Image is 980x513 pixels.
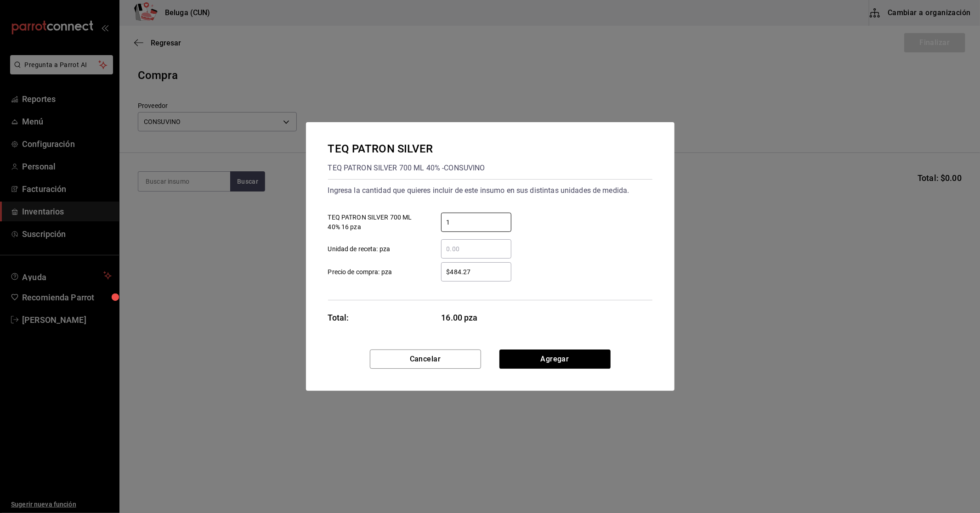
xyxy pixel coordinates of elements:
[441,217,511,228] input: TEQ PATRON SILVER 700 ML 40% 16 pza
[441,266,511,277] input: Precio de compra: pza
[328,267,392,277] span: Precio de compra: pza
[328,161,485,175] div: TEQ PATRON SILVER 700 ML 40% - CONSUVINO
[328,213,424,232] span: TEQ PATRON SILVER 700 ML 40% 16 pza
[499,350,611,369] button: Agregar
[328,183,652,198] div: Ingresa la cantidad que quieres incluir de este insumo en sus distintas unidades de medida.
[441,243,511,254] input: Unidad de receta: pza
[442,311,512,324] span: 16.00 pza
[328,141,485,157] div: TEQ PATRON SILVER
[328,244,391,254] span: Unidad de receta: pza
[370,350,481,369] button: Cancelar
[328,311,349,324] div: Total:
